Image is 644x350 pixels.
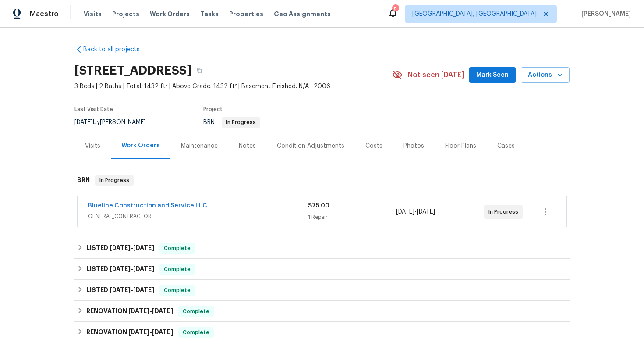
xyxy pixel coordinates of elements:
[365,142,382,150] div: Costs
[488,207,522,216] span: In Progress
[274,10,331,18] span: Geo Assignments
[160,265,194,274] span: Complete
[133,287,154,293] span: [DATE]
[85,142,100,150] div: Visits
[578,10,631,18] span: [PERSON_NAME]
[396,207,435,216] span: -
[74,301,570,322] div: RENOVATION [DATE]-[DATE]Complete
[74,45,159,54] a: Back to all projects
[74,119,93,125] span: [DATE]
[203,119,260,125] span: BRN
[128,308,149,314] span: [DATE]
[396,209,414,215] span: [DATE]
[179,328,213,337] span: Complete
[74,322,570,343] div: RENOVATION [DATE]-[DATE]Complete
[179,307,213,316] span: Complete
[133,266,154,272] span: [DATE]
[110,245,131,251] span: [DATE]
[74,117,156,128] div: by [PERSON_NAME]
[445,142,476,150] div: Floor Plans
[74,280,570,301] div: LISTED [DATE]-[DATE]Complete
[30,10,59,18] span: Maestro
[152,308,173,314] span: [DATE]
[110,266,131,272] span: [DATE]
[229,10,263,18] span: Properties
[74,107,113,112] span: Last Visit Date
[88,212,308,221] span: GENERAL_CONTRACTOR
[181,142,218,150] div: Maintenance
[403,142,424,150] div: Photos
[110,266,154,272] span: -
[74,66,191,75] h2: [STREET_ADDRESS]
[150,10,190,18] span: Work Orders
[476,70,509,81] span: Mark Seen
[152,329,173,335] span: [DATE]
[86,285,154,296] h6: LISTED
[408,71,464,79] span: Not seen [DATE]
[200,11,219,17] span: Tasks
[277,142,344,150] div: Condition Adjustments
[86,306,173,317] h6: RENOVATION
[74,82,392,91] span: 3 Beds | 2 Baths | Total: 1432 ft² | Above Grade: 1432 ft² | Basement Finished: N/A | 2006
[84,10,102,18] span: Visits
[128,308,173,314] span: -
[110,287,154,293] span: -
[128,329,149,335] span: [DATE]
[110,287,131,293] span: [DATE]
[86,327,173,338] h6: RENOVATION
[308,213,396,221] div: 1 Repair
[88,203,207,209] a: Blueline Construction and Service LLC
[203,107,223,112] span: Project
[497,142,515,150] div: Cases
[417,209,435,215] span: [DATE]
[74,166,570,194] div: BRN In Progress
[96,176,133,185] span: In Progress
[308,203,329,209] span: $75.00
[160,244,194,253] span: Complete
[121,141,160,150] div: Work Orders
[128,329,173,335] span: -
[239,142,256,150] div: Notes
[74,238,570,259] div: LISTED [DATE]-[DATE]Complete
[133,245,154,251] span: [DATE]
[77,175,90,186] h6: BRN
[86,243,154,254] h6: LISTED
[412,10,537,18] span: [GEOGRAPHIC_DATA], [GEOGRAPHIC_DATA]
[191,63,207,79] button: Copy Address
[160,286,194,295] span: Complete
[110,245,154,251] span: -
[521,67,570,83] button: Actions
[223,120,259,125] span: In Progress
[74,259,570,280] div: LISTED [DATE]-[DATE]Complete
[86,264,154,275] h6: LISTED
[112,10,139,18] span: Projects
[528,70,563,81] span: Actions
[392,5,398,14] div: 5
[469,67,516,83] button: Mark Seen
